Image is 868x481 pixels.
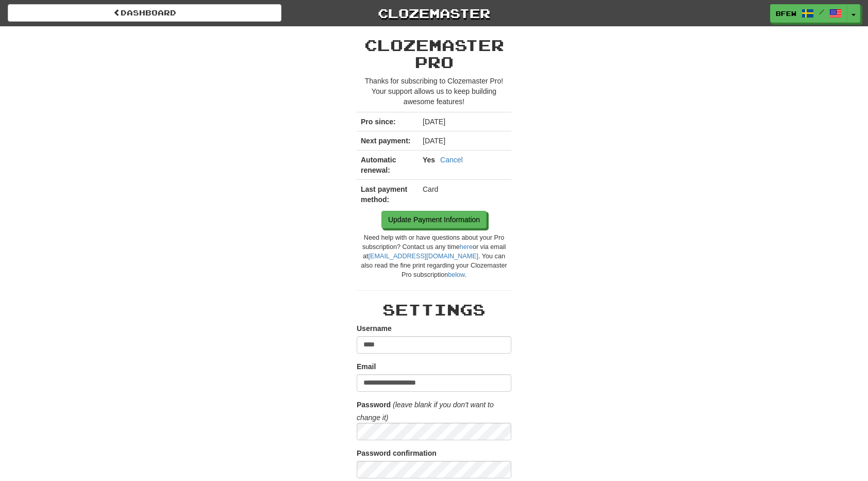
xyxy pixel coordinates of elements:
a: bfew / [770,4,847,23]
h2: Clozemaster Pro [357,37,511,71]
strong: Next payment: [361,137,410,145]
a: Dashboard [8,4,281,22]
td: [DATE] [419,112,511,131]
div: Need help with or have questions about your Pro subscription? Contact us any time or via email at... [357,234,511,280]
strong: Last payment method: [361,185,407,204]
a: [EMAIL_ADDRESS][DOMAIN_NAME] [369,253,478,260]
strong: Pro since: [361,118,396,126]
h2: Settings [357,301,511,318]
a: Update Payment Information [381,211,487,228]
a: Cancel [440,155,463,165]
span: bfew [776,9,796,18]
label: Password [357,400,391,410]
a: below [448,271,464,278]
label: Username [357,323,392,334]
strong: Yes [423,156,435,164]
a: here [460,243,473,251]
label: Email [357,361,376,372]
td: Card [419,180,511,209]
strong: Automatic renewal: [361,156,396,174]
label: Password confirmation [357,448,437,458]
i: (leave blank if you don't want to change it) [357,401,494,422]
a: Clozemaster [297,4,571,22]
td: [DATE] [419,131,511,151]
p: Thanks for subscribing to Clozemaster Pro! Your support allows us to keep building awesome features! [357,76,511,107]
span: / [819,8,824,15]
